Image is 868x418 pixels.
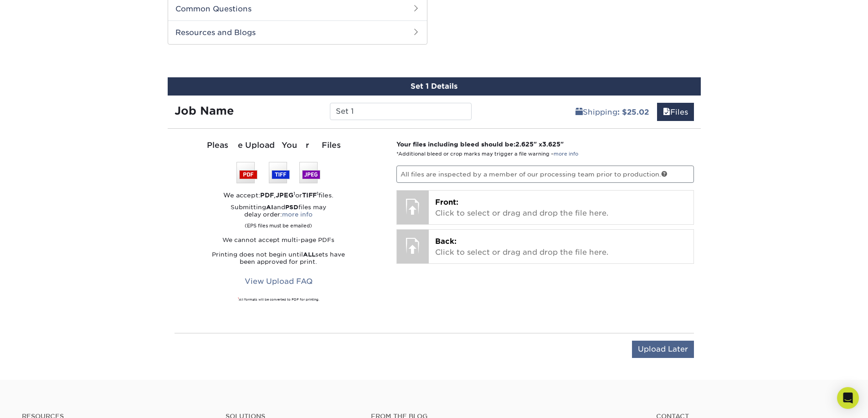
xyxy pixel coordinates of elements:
span: shipping [575,108,583,116]
strong: Job Name [175,104,234,117]
a: Shipping: $25.02 [570,103,655,121]
div: We accept: , or files. [175,191,383,200]
input: Enter a job name [330,103,472,120]
span: files [663,108,670,116]
a: Files [657,103,694,121]
strong: TIFF [302,191,317,199]
img: We accept: PSD, TIFF, or JPEG (JPG) [236,162,320,183]
a: more info [554,151,578,157]
div: Set 1 Details [168,77,701,96]
sup: 1 [317,191,318,196]
h2: Resources and Blogs [168,20,427,44]
span: 3.625 [542,141,560,148]
iframe: Google Customer Reviews [2,390,77,415]
strong: Your files including bleed should be: " x " [396,141,564,148]
a: more info [282,211,313,218]
p: Printing does not begin until sets have been approved for print. [175,251,383,266]
p: Click to select or drag and drop the file here. [435,197,687,219]
span: Back: [435,237,457,246]
strong: AI [266,204,273,211]
sup: 1 [293,191,295,196]
p: Submitting and files may delay order: [175,204,383,229]
div: All formats will be converted to PDF for printing. [175,297,383,302]
span: Front: [435,198,458,206]
p: Click to select or drag and drop the file here. [435,236,687,258]
input: Upload Later [632,341,694,358]
b: : $25.02 [617,108,649,116]
strong: ALL [303,251,315,258]
strong: JPEG [276,191,293,199]
p: We cannot accept multi-page PDFs [175,237,383,244]
strong: PDF [260,191,274,199]
div: Please Upload Your Files [175,140,383,151]
span: 2.625 [515,141,534,148]
strong: PSD [285,204,298,211]
small: (EPS files must be emailed) [245,218,312,229]
sup: 1 [238,297,239,300]
small: *Additional bleed or crop marks may trigger a file warning – [396,151,578,157]
div: Open Intercom Messenger [837,387,859,409]
a: View Upload FAQ [239,273,318,290]
p: All files are inspected by a member of our processing team prior to production. [396,166,694,183]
